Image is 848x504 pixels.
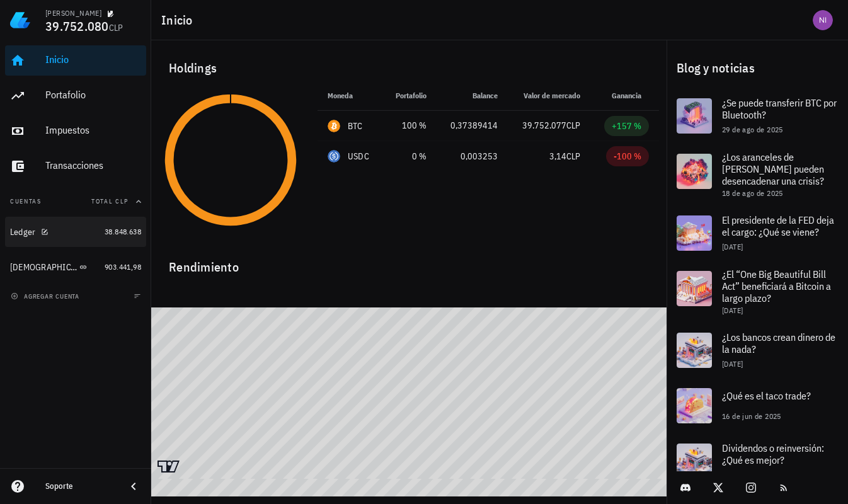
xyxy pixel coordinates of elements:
a: Dividendos o reinversión: ¿Qué es mejor? 31 de may de 2025 [667,433,848,489]
img: LedgiFi [10,10,30,30]
span: CLP [566,151,580,162]
div: 100 % [393,119,427,132]
span: 16 de jun de 2025 [722,411,781,421]
a: Ledger 38.848.638 [5,217,146,247]
div: USDC [348,150,369,163]
span: 903.441,98 [105,262,141,272]
a: ¿Los aranceles de [PERSON_NAME] pueden desencadenar una crisis? 18 de ago de 2025 [667,144,848,205]
a: ¿Los bancos crean dinero de la nada? [DATE] [667,323,848,378]
div: Rendimiento [159,247,659,277]
div: Holdings [159,48,659,88]
button: agregar cuenta [8,290,85,302]
span: Dividendos o reinversión: ¿Qué es mejor? [722,442,824,466]
span: CLP [566,120,580,131]
span: 39.752.077 [522,120,566,131]
a: El presidente de la FED deja el cargo: ¿Qué se viene? [DATE] [667,205,848,261]
span: Total CLP [91,197,129,205]
div: Impuestos [45,124,141,136]
a: [DEMOGRAPHIC_DATA] 903.441,98 [5,252,146,282]
span: ¿Qué es el taco trade? [722,389,811,402]
a: Inicio [5,45,146,76]
a: Charting by TradingView [158,461,180,472]
span: Ganancia [612,91,649,100]
a: Impuestos [5,116,146,146]
span: 39.752.080 [45,18,109,35]
div: Portafolio [45,89,141,101]
div: -100 % [614,150,641,163]
div: Blog y noticias [667,48,848,88]
th: Valor de mercado [508,81,590,111]
span: CLP [109,22,123,33]
span: 29 de ago de 2025 [722,125,783,134]
a: ¿Se puede transferir BTC por Bluetooth? 29 de ago de 2025 [667,88,848,144]
th: Balance [437,81,508,111]
div: Ledger [10,227,36,238]
div: [DEMOGRAPHIC_DATA] [10,262,77,273]
div: 0,003253 [447,150,498,163]
span: ¿El “One Big Beautiful Bill Act” beneficiará a Bitcoin a largo plazo? [722,268,831,304]
span: ¿Se puede transferir BTC por Bluetooth? [722,96,837,121]
span: [DATE] [722,242,743,251]
span: ¿Los bancos crean dinero de la nada? [722,331,835,355]
div: BTC [348,120,363,132]
span: 3,14 [549,151,566,162]
div: BTC-icon [328,120,340,132]
button: CuentasTotal CLP [5,186,146,217]
div: avatar [813,10,833,30]
span: ¿Los aranceles de [PERSON_NAME] pueden desencadenar una crisis? [722,151,824,187]
span: agregar cuenta [13,292,79,301]
div: USDC-icon [328,150,340,163]
th: Portafolio [383,81,437,111]
a: Portafolio [5,81,146,111]
span: [DATE] [722,359,743,369]
span: 18 de ago de 2025 [722,188,783,198]
div: 0,37389414 [447,119,498,132]
h1: Inicio [161,10,198,30]
span: El presidente de la FED deja el cargo: ¿Qué se viene? [722,214,834,238]
a: Transacciones [5,151,146,181]
div: 0 % [393,150,427,163]
div: +157 % [612,120,641,132]
th: Moneda [318,81,383,111]
div: Inicio [45,54,141,66]
span: 38.848.638 [105,227,141,236]
div: [PERSON_NAME] [45,8,101,18]
a: ¿Qué es el taco trade? 16 de jun de 2025 [667,378,848,433]
div: Soporte [45,481,116,491]
span: [DATE] [722,306,743,315]
a: ¿El “One Big Beautiful Bill Act” beneficiará a Bitcoin a largo plazo? [DATE] [667,261,848,323]
div: Transacciones [45,159,141,171]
